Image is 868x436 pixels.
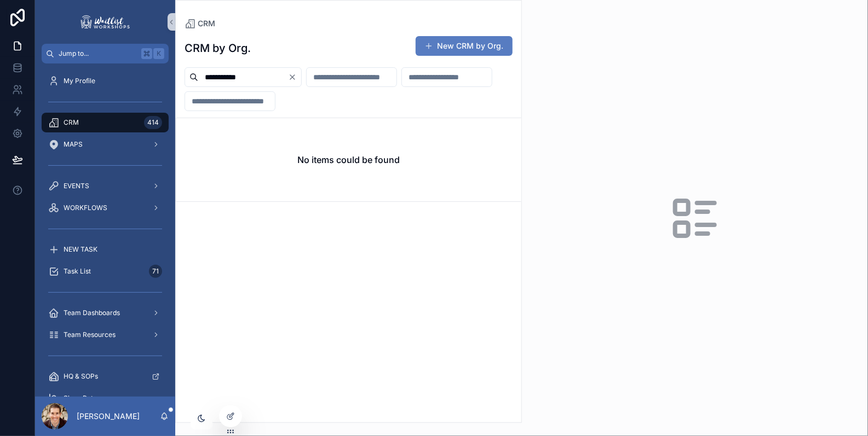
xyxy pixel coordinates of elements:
h2: No items could be found [297,153,400,166]
a: CRM414 [42,113,169,132]
a: MAPS [42,135,169,154]
img: App logo [79,13,131,31]
a: My Profile [42,71,169,91]
a: CRM [185,18,215,29]
h1: CRM by Org. [185,40,251,56]
a: Team Dashboards [42,303,169,323]
a: EVENTS [42,176,169,196]
span: CRM [198,18,215,29]
div: scrollable content [35,63,175,397]
span: Jump to... [59,49,137,58]
a: Show Rates [42,388,169,408]
span: WORKFLOWS [64,204,107,212]
div: 71 [149,265,162,278]
div: 414 [144,116,162,129]
span: K [154,49,163,58]
button: Jump to...K [42,44,169,63]
a: NEW TASK [42,240,169,259]
span: Team Dashboards [64,309,120,317]
span: Team Resources [64,330,116,339]
span: CRM [64,118,79,127]
a: Task List71 [42,261,169,281]
button: Clear [288,73,301,82]
span: Task List [64,267,91,276]
span: HQ & SOPs [64,372,98,381]
span: Show Rates [64,394,100,403]
p: [PERSON_NAME] [77,411,140,422]
span: My Profile [64,77,95,85]
span: NEW TASK [64,245,97,254]
span: MAPS [64,140,83,149]
button: New CRM by Org. [416,36,513,56]
span: EVENTS [64,182,89,190]
a: HQ & SOPs [42,367,169,386]
a: Team Resources [42,325,169,345]
a: WORKFLOWS [42,198,169,218]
